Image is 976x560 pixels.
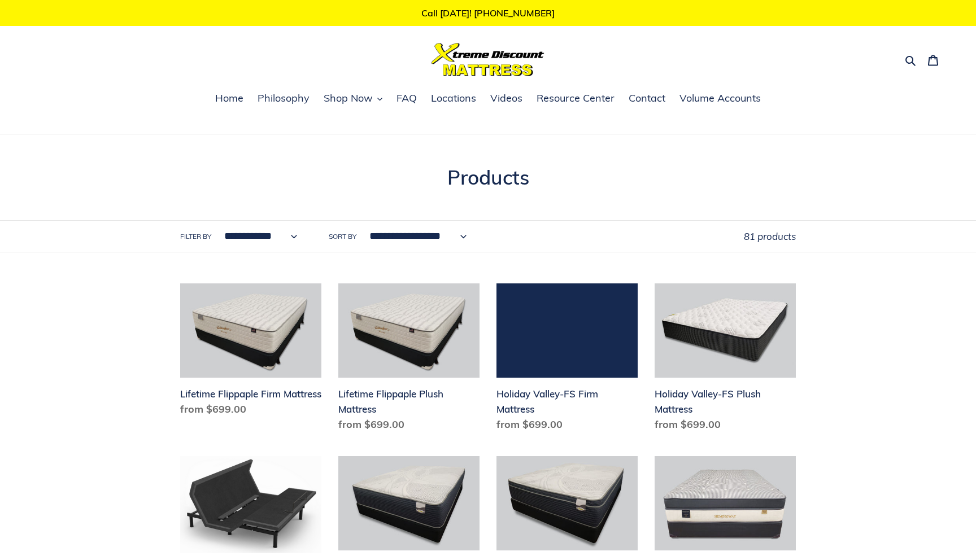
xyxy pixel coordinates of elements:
a: Holiday Valley-FS Firm Mattress [496,283,638,436]
a: Home [210,90,249,107]
a: Contact [623,90,671,107]
a: Volume Accounts [674,90,766,107]
span: Volume Accounts [679,91,761,105]
a: Philosophy [252,90,315,107]
span: Locations [431,91,476,105]
a: Videos [485,90,528,107]
a: Resource Center [531,90,620,107]
span: FAQ [396,91,417,105]
span: Shop Now [324,91,373,105]
a: Lifetime Flippaple Firm Mattress [180,283,321,421]
span: Home [215,91,243,105]
a: Lifetime Flippaple Plush Mattress [338,283,480,436]
label: Sort by [329,231,356,242]
span: Products [447,165,529,190]
a: Holiday Valley-FS Plush Mattress [655,283,796,436]
span: Resource Center [537,91,615,105]
span: 81 products [744,230,796,242]
label: Filter by [180,231,211,242]
span: Philosophy [258,91,310,105]
span: Videos [490,91,522,105]
span: Contact [629,91,665,105]
a: Locations [425,90,482,107]
button: Shop Now [318,90,388,107]
a: FAQ [391,90,422,107]
img: Xtreme Discount Mattress [432,43,544,76]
